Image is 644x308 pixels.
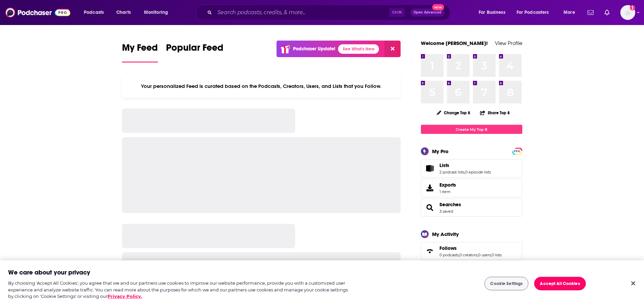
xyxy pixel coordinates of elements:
a: Follows [423,246,437,256]
span: For Business [479,8,505,17]
span: Logged in as BrunswickDigital [620,5,635,20]
span: Ctrl K [389,8,405,17]
a: 2 podcast lists [439,170,464,174]
button: open menu [139,7,177,18]
span: More [564,8,575,17]
span: For Podcasters [517,8,549,17]
span: 1 item [439,189,456,194]
span: Open Advanced [413,11,442,14]
span: Lists [421,159,522,177]
a: 0 lists [492,253,502,257]
div: Your personalized Feed is curated based on the Podcasts, Creators, Users, and Lists that you Follow. [122,75,401,98]
button: open menu [559,7,583,18]
div: My Pro [432,148,449,155]
span: , [459,253,459,257]
span: Exports [439,182,456,188]
a: 0 episode lists [465,170,491,174]
button: Cookie Settings [484,277,528,290]
a: Create My Top 8 [421,125,522,134]
button: Share Top 8 [480,106,510,119]
div: My Activity [432,231,459,237]
input: Search podcasts, credits, & more... [215,7,389,18]
a: Lists [423,164,437,173]
div: Search podcasts, credits, & more... [202,5,457,20]
a: Show notifications dropdown [602,7,612,18]
button: Accept All Cookies [534,277,586,290]
a: 0 users [478,253,491,257]
span: New [432,4,444,10]
a: Follows [439,245,502,251]
span: Lists [439,162,449,168]
a: Searches [439,202,461,208]
p: Podchaser Update! [293,46,335,52]
a: Charts [112,7,135,18]
span: Popular Feed [166,42,223,57]
a: Show notifications dropdown [585,7,596,18]
img: User Profile [620,5,635,20]
button: open menu [474,7,514,18]
span: , [477,253,478,257]
a: Searches [423,203,437,212]
div: By choosing 'Accept All Cookies', you agree that we and our partners use cookies to improve our w... [8,280,354,300]
a: Exports [421,179,522,197]
span: Follows [421,242,522,260]
span: Searches [421,198,522,217]
span: My Feed [122,42,158,57]
button: Close [626,276,641,291]
span: Podcasts [84,8,104,17]
button: open menu [79,7,113,18]
a: Lists [439,162,491,168]
svg: Add a profile image [630,5,635,10]
a: See What's New [338,44,379,54]
a: View Profile [495,40,522,46]
a: Welcome [PERSON_NAME]! [421,40,488,46]
span: Follows [439,245,457,251]
span: Monitoring [144,8,168,17]
button: Open AdvancedNew [410,8,445,17]
span: , [464,170,465,174]
span: PRO [513,149,521,154]
button: Show profile menu [620,5,635,20]
img: Podchaser - Follow, Share and Rate Podcasts [5,6,70,19]
span: , [491,253,492,257]
a: More information about your privacy, opens in a new tab [108,293,142,299]
button: open menu [512,7,559,18]
a: 3 saved [439,209,453,214]
span: Charts [116,8,131,17]
a: 0 creators [459,253,477,257]
h2: We care about your privacy [8,268,90,277]
a: 0 podcasts [439,253,459,257]
a: My Feed [122,42,158,63]
span: Exports [423,183,437,193]
a: PRO [513,148,521,153]
button: Change Top 8 [433,109,475,117]
a: Popular Feed [166,42,223,63]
